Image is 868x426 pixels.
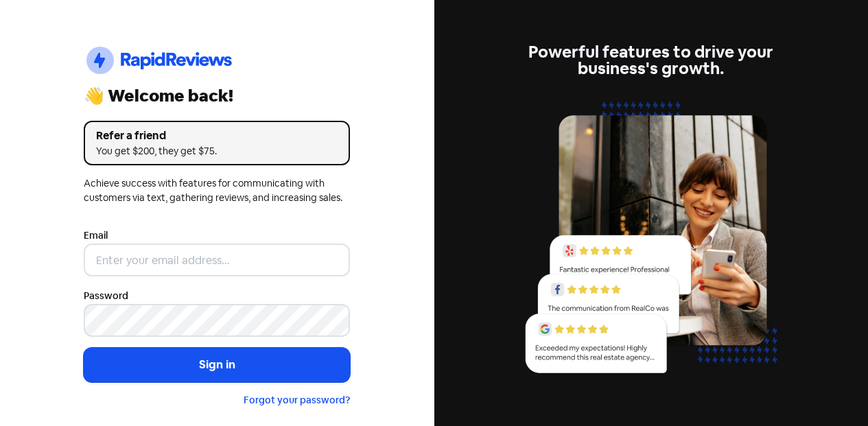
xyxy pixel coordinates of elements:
div: You get $200, they get $75. [96,144,338,158]
div: Refer a friend [96,128,338,144]
img: reviews [518,93,784,389]
div: Powerful features to drive your business's growth. [518,44,784,77]
button: Sign in [84,348,350,382]
input: Enter your email address... [84,244,350,276]
label: Email [84,228,108,243]
label: Password [84,289,128,303]
a: Forgot your password? [244,394,350,406]
div: Achieve success with features for communicating with customers via text, gathering reviews, and i... [84,176,350,205]
div: 👋 Welcome back! [84,88,350,104]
